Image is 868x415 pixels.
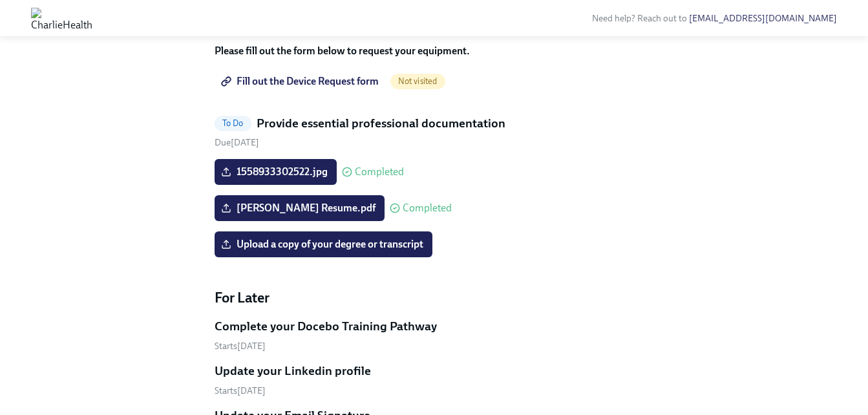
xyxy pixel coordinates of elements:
span: Not visited [390,76,445,86]
h5: Complete your Docebo Training Pathway [215,318,437,335]
h5: Update your Linkedin profile [215,363,371,379]
span: [PERSON_NAME] Resume.pdf [224,202,376,215]
a: Update your Linkedin profileStarts[DATE] [215,363,654,397]
span: Need help? Reach out to [592,13,837,24]
a: Complete your Docebo Training PathwayStarts[DATE] [215,318,654,352]
strong: Please fill out the form below to request your equipment. [215,45,470,57]
span: Friday, August 22nd 2025, 10:00 am [215,137,259,148]
a: Fill out the Device Request form [215,69,388,94]
span: Upload a copy of your degree or transcript [224,238,423,251]
span: Completed [403,203,452,213]
h5: Provide essential professional documentation [257,115,505,132]
span: 1558933302522.jpg [224,165,328,178]
span: Monday, September 8th 2025, 10:00 am [215,341,266,352]
span: To Do [215,118,251,128]
a: [EMAIL_ADDRESS][DOMAIN_NAME] [689,13,837,24]
img: CharlieHealth [31,8,92,28]
h4: For Later [215,288,654,308]
label: 1558933302522.jpg [215,159,337,185]
label: Upload a copy of your degree or transcript [215,231,432,257]
span: Completed [355,167,404,177]
a: To DoProvide essential professional documentationDue[DATE] [215,115,654,149]
span: Fill out the Device Request form [224,75,379,88]
label: [PERSON_NAME] Resume.pdf [215,195,385,221]
span: Monday, September 8th 2025, 10:00 am [215,385,266,396]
